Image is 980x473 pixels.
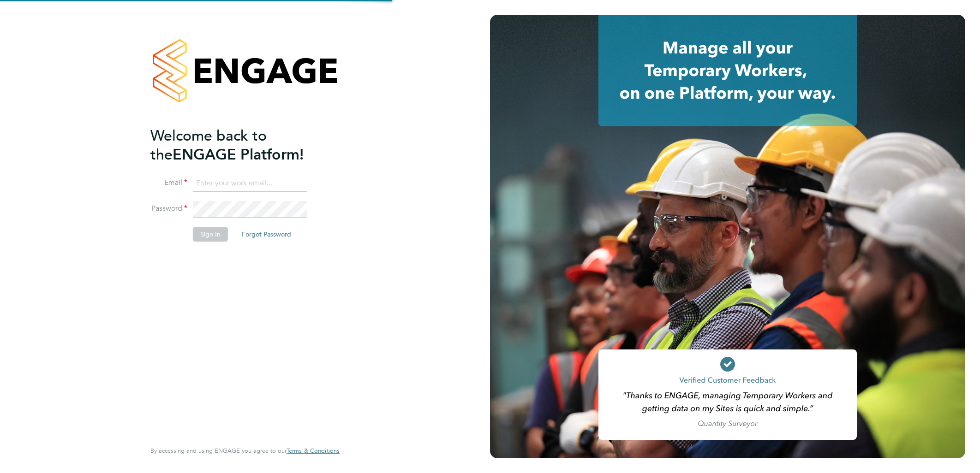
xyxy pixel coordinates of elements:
[193,227,228,242] button: Sign In
[193,175,307,192] input: Enter your work email...
[150,204,187,213] label: Password
[287,447,340,455] span: Terms & Conditions
[150,127,267,164] span: Welcome back to the
[287,447,340,455] a: Terms & Conditions
[234,227,299,242] button: Forgot Password
[150,126,330,164] h2: ENGAGE Platform!
[150,447,340,455] span: By accessing and using ENGAGE you agree to our
[150,178,187,188] label: Email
